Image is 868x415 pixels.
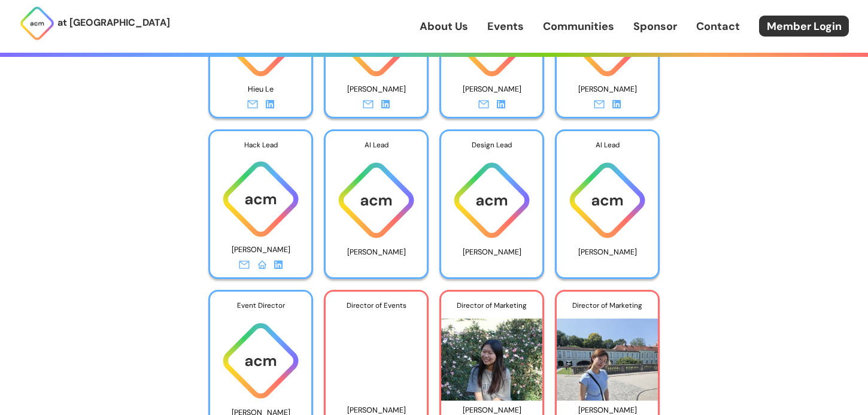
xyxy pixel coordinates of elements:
div: Director of Marketing [557,292,658,319]
div: Event Director [210,292,311,320]
a: About Us [420,19,468,34]
a: Events [487,19,524,34]
a: Communities [543,19,614,34]
a: Member Login [759,16,849,37]
p: Hieu Le [216,80,306,99]
p: at [GEOGRAPHIC_DATA] [57,15,170,31]
img: Photo of Stephen Huang [326,309,427,401]
img: ACM logo [210,320,311,402]
div: Director of Marketing [441,292,542,319]
img: ACM logo [326,159,427,241]
a: Sponsor [633,19,677,34]
img: ACM logo [210,158,311,240]
a: at [GEOGRAPHIC_DATA] [19,5,170,41]
img: ACM logo [557,159,658,241]
p: [PERSON_NAME] [562,80,652,99]
p: [PERSON_NAME] [331,80,421,99]
p: [PERSON_NAME] [562,243,652,260]
img: Photo of Zoe Chiu [557,309,658,401]
div: Director of Events [326,292,427,319]
a: Contact [696,19,740,34]
img: Photo of Phoebe Ng [441,309,542,401]
div: Design Lead [441,131,542,159]
p: [PERSON_NAME] [447,243,537,260]
p: [PERSON_NAME] [216,241,306,259]
img: ACM Logo [19,5,55,41]
img: ACM logo [441,159,542,241]
div: AI Lead [326,131,427,159]
p: [PERSON_NAME] [447,80,537,99]
div: AI Lead [557,131,658,159]
div: Hack Lead [210,131,311,159]
p: [PERSON_NAME] [331,243,421,260]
